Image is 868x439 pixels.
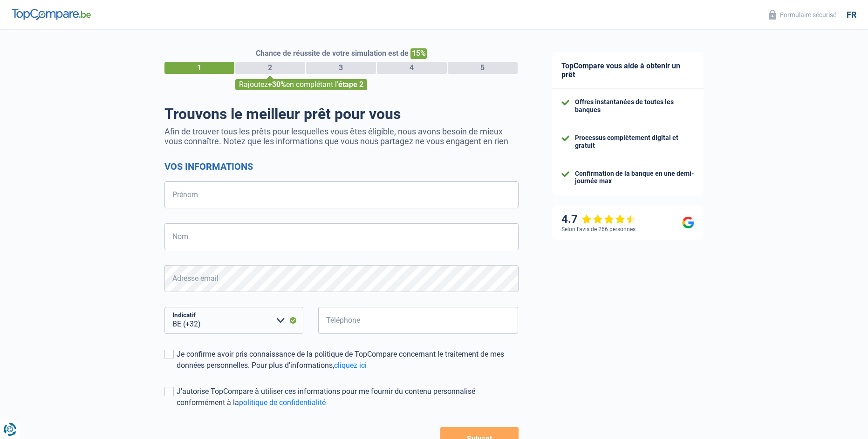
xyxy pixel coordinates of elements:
button: Formulaire sécurisé [763,7,842,22]
div: TopCompare vous aide à obtenir un prêt [552,52,704,89]
div: J'autorise TopCompare à utiliser ces informations pour me fournir du contenu personnalisé conform... [177,386,519,408]
div: 1 [164,62,234,74]
div: fr [847,10,856,20]
span: Chance de réussite de votre simulation est de [256,49,409,58]
div: Offres instantanées de toutes les banques [575,98,694,114]
div: 3 [306,62,376,74]
div: 2 [235,62,305,74]
div: Confirmation de la banque en une demi-journée max [575,170,694,186]
a: politique de confidentialité [239,398,326,407]
p: Afin de trouver tous les prêts pour lesquelles vous êtes éligible, nous avons besoin de mieux vou... [164,126,519,146]
div: 5 [448,62,518,74]
span: 15% [410,48,427,59]
span: étape 2 [338,80,363,89]
h2: Vos informations [164,161,519,172]
div: 4.7 [561,213,636,226]
div: 4 [377,62,447,74]
input: 401020304 [318,307,519,334]
div: Je confirme avoir pris connaissance de la politique de TopCompare concernant le traitement de mes... [177,349,519,371]
div: Processus complètement digital et gratuit [575,134,694,150]
img: TopCompare Logo [12,9,91,20]
div: Selon l’avis de 266 personnes [561,226,636,233]
a: cliquez ici [334,361,367,370]
div: Rajoutez en complétant l' [235,79,367,90]
span: +30% [268,80,286,89]
h1: Trouvons le meilleur prêt pour vous [164,105,519,123]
